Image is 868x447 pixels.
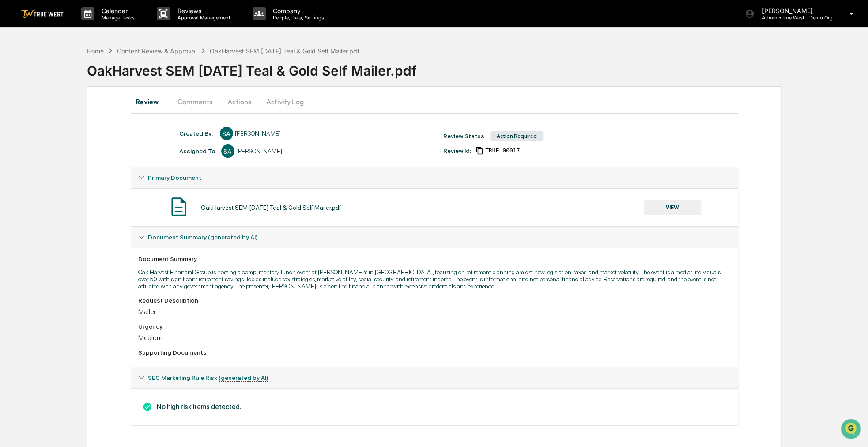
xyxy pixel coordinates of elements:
div: secondary tabs example [131,91,738,112]
button: VIEW [644,200,701,215]
a: Powered byPylon [62,194,107,201]
div: OakHarvest SEM [DATE] Teal & Gold Self Mailer.pdf [210,47,359,55]
p: People, Data, Settings [266,15,328,21]
div: Mailer [138,307,731,316]
span: Data Lookup [18,173,56,182]
div: Start new chat [40,67,145,76]
button: Actions [219,91,259,112]
div: Document Summary (generated by AI) [131,248,738,367]
div: SA [221,144,234,158]
p: Manage Tasks [94,15,139,21]
button: Start new chat [150,70,161,80]
a: 🗄️Attestations [60,153,113,169]
span: 3f623534-08eb-4b2f-974e-8890a3c73985 [485,147,520,154]
img: logo [21,10,64,18]
iframe: Open customer support [840,418,864,442]
p: Approval Management [170,15,235,21]
span: [DATE] [78,120,96,127]
div: OakHarvest SEM [DATE] Teal & Gold Self Mailer.pdf [201,204,341,211]
a: 🖐️Preclearance [5,153,60,169]
u: (generated by AI) [208,234,258,241]
img: Document Icon [168,196,190,218]
span: Attestations [73,156,109,165]
h3: No high risk items detected. [138,402,731,412]
div: Document Summary [138,255,731,262]
div: Assigned To: [179,148,217,155]
span: Pylon [88,195,107,201]
div: Past conversations [9,98,59,105]
div: [PERSON_NAME] [235,130,281,137]
div: Review Status: [443,133,486,140]
div: Supporting Documents [138,349,731,356]
img: 8933085812038_c878075ebb4cc5468115_72.jpg [19,67,34,83]
p: Admin • True West - Demo Organization [755,15,837,21]
div: Action Required [490,131,543,141]
button: Activity Log [259,91,311,112]
div: SEC Marketing Rule Risk (generated by AI) [131,367,738,388]
div: Created By: ‎ ‎ [179,130,215,137]
div: Medium [138,333,731,342]
div: [PERSON_NAME] [236,148,282,155]
button: Comments [170,91,219,112]
div: Urgency [138,323,731,330]
button: See all [137,96,161,106]
div: Home [87,47,104,55]
div: Review Id: [443,147,471,154]
span: [PERSON_NAME] [27,120,72,127]
div: Document Summary (generated by AI) [131,388,738,425]
img: 1746055101610-c473b297-6a78-478c-a979-82029cc54cd1 [9,67,25,83]
p: Oak Harvest Financial Group is hosting a complimentary lunch event at [PERSON_NAME]’s in [GEOGRAP... [138,269,731,290]
div: Document Summary (generated by AI) [131,227,738,248]
div: Content Review & Approval [117,47,196,55]
span: Document Summary [148,234,258,241]
p: [PERSON_NAME] [755,7,837,15]
span: SEC Marketing Rule Risk [148,374,268,381]
a: 🔎Data Lookup [5,170,59,186]
p: Company [266,7,328,15]
div: 🖐️ [9,157,16,164]
button: Review [131,91,170,112]
div: Primary Document [131,188,738,226]
u: (generated by AI) [219,374,268,382]
div: 🔎 [9,174,16,181]
div: We're available if you need us! [40,76,121,83]
div: SA [220,127,233,140]
span: • [73,120,76,127]
div: OakHarvest SEM [DATE] Teal & Gold Self Mailer.pdf [87,56,868,79]
p: Reviews [170,7,235,15]
img: Sigrid Alegria [9,111,23,125]
span: Preclearance [18,156,57,165]
div: Primary Document [131,167,738,188]
p: Calendar [94,7,139,15]
div: 🗄️ [64,157,71,164]
p: How can we help? [9,18,161,32]
div: Request Description [138,297,731,304]
span: Primary Document [148,174,201,181]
